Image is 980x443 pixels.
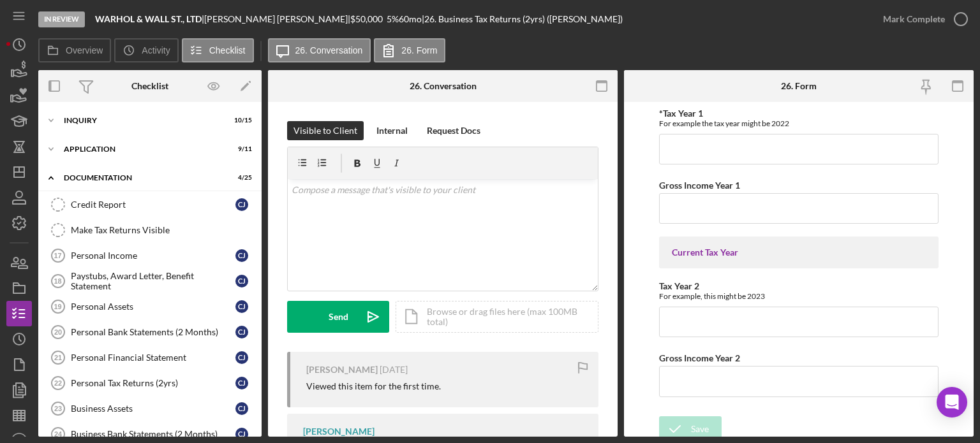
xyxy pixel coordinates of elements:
[54,303,61,310] tspan: 19
[422,14,623,24] div: | 26. Business Tax Returns (2yrs) ([PERSON_NAME])
[691,416,709,442] div: Save
[235,428,248,440] div: C J
[303,426,375,437] div: [PERSON_NAME]
[306,381,441,391] div: Viewed this item for the first time.
[420,121,487,140] button: Request Docs
[71,352,235,363] div: Personal Financial Statement
[268,38,371,62] button: 26. Conversation
[870,6,974,32] button: Mark Complete
[659,280,699,291] label: Tax Year 2
[380,365,408,375] time: 2025-05-31 15:50
[427,121,480,140] div: Request Docs
[54,354,62,361] tspan: 21
[329,301,348,333] div: Send
[54,405,62,412] tspan: 23
[54,379,62,387] tspan: 22
[235,326,248,338] div: C J
[45,396,255,421] a: 23Business AssetsCJ
[45,294,255,319] a: 19Personal AssetsCJ
[235,275,248,287] div: C J
[71,378,235,388] div: Personal Tax Returns (2yrs)
[410,81,477,91] div: 26. Conversation
[131,81,168,91] div: Checklist
[235,198,248,211] div: C J
[659,352,740,363] label: Gross Income Year 2
[672,247,926,258] div: Current Tax Year
[71,225,255,235] div: Make Tax Returns Visible
[71,200,235,210] div: Credit Report
[229,145,252,153] div: 9 / 11
[71,301,235,312] div: Personal Assets
[287,121,364,140] button: Visible to Client
[54,430,63,438] tspan: 24
[142,45,170,55] label: Activity
[45,192,255,217] a: Credit ReportCJ
[71,403,235,414] div: Business Assets
[659,416,722,442] button: Save
[45,345,255,370] a: 21Personal Financial StatementCJ
[235,300,248,313] div: C J
[659,119,939,128] div: For example the tax year might be 2022
[387,14,399,24] div: 5 %
[287,301,389,333] button: Send
[370,121,414,140] button: Internal
[376,121,408,140] div: Internal
[38,38,111,62] button: Overview
[204,14,350,24] div: [PERSON_NAME] [PERSON_NAME] |
[235,377,248,389] div: C J
[659,108,703,119] label: *Tax Year 1
[937,387,967,418] div: Open Intercom Messenger
[38,11,85,27] div: In Review
[399,14,422,24] div: 60 mo
[235,351,248,364] div: C J
[350,13,383,24] span: $50,000
[54,252,61,259] tspan: 17
[45,243,255,268] a: 17Personal IncomeCJ
[71,327,235,337] div: Personal Bank Statements (2 Months)
[374,38,445,62] button: 26. Form
[659,291,939,301] div: For example, this might be 2023
[229,174,252,182] div: 4 / 25
[306,365,378,375] div: [PERSON_NAME]
[883,6,945,32] div: Mark Complete
[71,251,235,261] div: Personal Income
[401,45,437,55] label: 26. Form
[64,174,220,182] div: Documentation
[71,271,235,291] div: Paystubs, Award Letter, Benefit Statement
[235,402,248,415] div: C J
[45,217,255,243] a: Make Tax Returns Visible
[71,429,235,439] div: Business Bank Statements (2 Months)
[295,45,363,55] label: 26. Conversation
[182,38,254,62] button: Checklist
[781,81,817,91] div: 26. Form
[54,328,62,336] tspan: 20
[64,145,220,153] div: Application
[45,370,255,396] a: 22Personal Tax Returns (2yrs)CJ
[64,117,220,124] div: Inquiry
[114,38,178,62] button: Activity
[95,13,202,24] b: WARHOL & WALL ST., LTD
[45,268,255,294] a: 18Paystubs, Award Letter, Benefit StatementCJ
[54,277,61,285] tspan: 18
[659,180,740,191] label: Gross Income Year 1
[209,45,246,55] label: Checklist
[229,117,252,124] div: 10 / 15
[45,319,255,345] a: 20Personal Bank Statements (2 Months)CJ
[66,45,103,55] label: Overview
[95,14,204,24] div: |
[293,121,357,140] div: Visible to Client
[235,249,248,262] div: C J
